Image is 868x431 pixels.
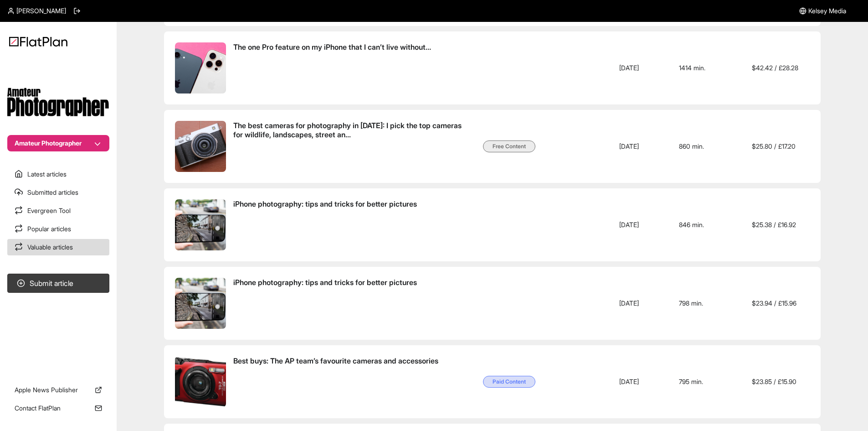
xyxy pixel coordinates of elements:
[233,278,417,287] span: iPhone photography: tips and tricks for better pictures
[175,121,226,172] img: The best cameras for photography in 2025: I pick the top cameras for wildlife, landscapes, street...
[175,42,468,93] a: The one Pro feature on my iPhone that I can’t live without…
[752,64,773,72] span: $ 42.42
[778,378,796,385] span: £ 15.90
[175,356,226,407] img: Best buys: The AP team’s favourite cameras and accessories
[175,356,468,407] a: Best buys: The AP team’s favourite cameras and accessories
[778,221,796,228] span: £ 16.92
[233,42,431,52] span: The one Pro feature on my iPhone that I can’t live without…
[612,110,672,183] td: [DATE]
[7,88,109,117] img: Publication Logo
[672,345,745,418] td: 795 min.
[745,267,821,340] td: /
[233,121,468,172] span: The best cameras for photography in 2025: I pick the top cameras for wildlife, landscapes, street...
[7,400,109,416] a: Contact FlatPlan
[9,36,67,47] img: Logo
[175,42,226,93] img: The one Pro feature on my iPhone that I can’t live without…
[233,42,431,93] span: The one Pro feature on my iPhone that I can’t live without…
[672,188,745,261] td: 846 min.
[233,199,417,250] span: iPhone photography: tips and tricks for better pictures
[175,278,226,329] img: iPhone photography: tips and tricks for better pictures
[233,199,417,208] span: iPhone photography: tips and tricks for better pictures
[752,142,772,150] span: $ 25.80
[752,299,772,307] span: $ 23.94
[745,345,821,418] td: /
[7,203,109,219] a: Evergreen Tool
[233,356,438,407] span: Best buys: The AP team’s favourite cameras and accessories
[7,274,109,293] button: Submit article
[672,31,745,104] td: 1414 min.
[752,378,772,385] span: $ 23.85
[778,299,796,307] span: £ 15.96
[175,121,468,172] a: The best cameras for photography in [DATE]: I pick the top cameras for wildlife, landscapes, stre...
[745,31,821,104] td: /
[612,345,672,418] td: [DATE]
[612,188,672,261] td: [DATE]
[7,6,66,16] a: [PERSON_NAME]
[745,188,821,261] td: /
[7,135,109,151] button: Amateur Photographer
[752,221,772,228] span: $ 25.38
[7,239,109,255] a: Valuable articles
[612,31,672,104] td: [DATE]
[233,356,438,365] span: Best buys: The AP team’s favourite cameras and accessories
[233,278,417,329] span: iPhone photography: tips and tricks for better pictures
[483,140,535,152] span: Free Content
[672,267,745,340] td: 798 min.
[7,382,109,398] a: Apple News Publisher
[672,110,745,183] td: 860 min.
[779,64,798,72] span: £ 28.28
[16,6,66,16] span: [PERSON_NAME]
[7,221,109,237] a: Popular articles
[175,199,468,250] a: iPhone photography: tips and tricks for better pictures
[233,121,462,139] span: The best cameras for photography in [DATE]: I pick the top cameras for wildlife, landscapes, stre...
[7,166,109,182] a: Latest articles
[612,267,672,340] td: [DATE]
[7,184,109,201] a: Submitted articles
[778,142,796,150] span: £ 17.20
[745,110,821,183] td: /
[175,278,468,329] a: iPhone photography: tips and tricks for better pictures
[808,6,846,16] span: Kelsey Media
[175,199,226,250] img: iPhone photography: tips and tricks for better pictures
[483,376,535,388] span: Paid Content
